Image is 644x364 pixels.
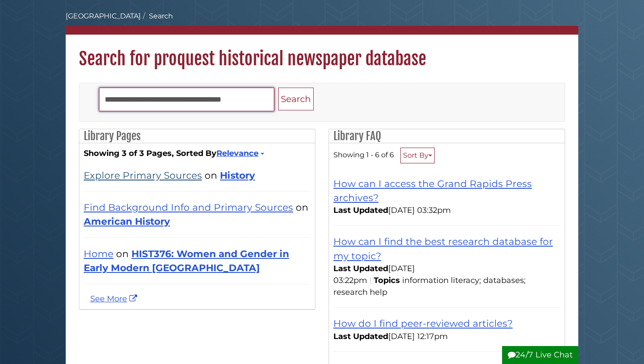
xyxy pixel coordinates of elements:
[66,11,578,35] nav: breadcrumb
[296,201,308,213] span: on
[84,248,113,259] a: Home
[374,276,400,285] span: Topics
[333,264,415,285] span: [DATE] 03:22pm
[220,170,255,181] a: History
[141,11,173,21] li: Search
[333,236,553,261] a: How can I find the best research database for my topic?
[333,205,388,215] span: Last Updated
[216,148,263,158] a: Relevance
[84,248,289,273] a: HIST376: Women and Gender in Early Modern [GEOGRAPHIC_DATA]
[278,88,314,111] button: Search
[84,148,311,159] strong: Showing 3 of 3 Pages, Sorted By
[333,286,389,298] li: research help
[84,216,170,227] a: American History
[333,178,532,203] a: How can I access the Grand Rapids Press archives?
[333,276,528,297] ul: Topics
[333,205,451,215] span: [DATE] 03:32pm
[333,150,394,159] span: Showing 1 - 6 of 6
[84,201,293,213] a: Find Background Info and Primary Sources
[79,129,315,143] h2: Library Pages
[205,170,217,181] span: on
[333,332,448,341] span: [DATE] 12:17pm
[502,346,578,364] button: 24/7 Live Chat
[333,332,388,341] span: Last Updated
[400,148,435,163] button: Sort By
[483,275,528,286] li: databases;
[333,318,513,329] a: How do I find peer-reviewed articles?
[329,129,565,143] h2: Library FAQ
[367,276,374,285] span: |
[402,275,483,286] li: information literacy;
[66,35,578,70] h1: Search for proquest historical newspaper database
[84,170,202,181] a: Explore Primary Sources
[90,294,139,304] a: See more proquest historical newspaper database results
[66,12,141,20] a: [GEOGRAPHIC_DATA]
[333,264,388,273] span: Last Updated
[116,248,129,259] span: on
